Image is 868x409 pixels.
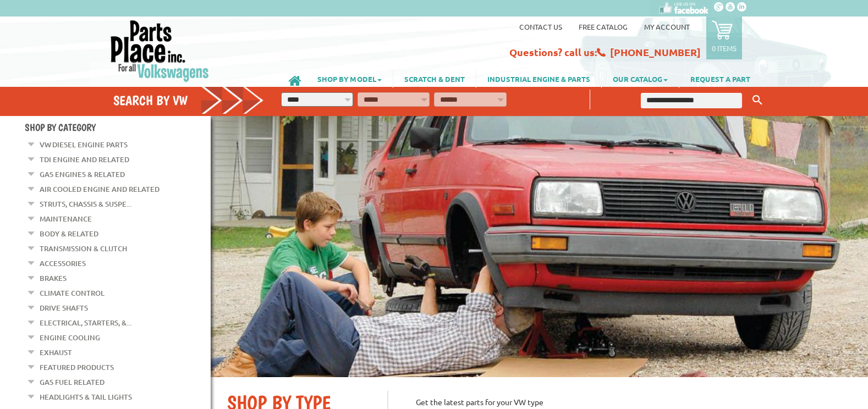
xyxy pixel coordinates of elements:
[40,375,105,389] a: Gas Fuel Related
[40,301,88,315] a: Drive Shafts
[40,271,67,285] a: Brakes
[306,69,393,88] a: SHOP BY MODEL
[40,197,131,211] a: Struts, Chassis & Suspe...
[25,121,211,133] h4: Shop By Category
[40,226,98,241] a: Body & Related
[40,316,131,330] a: Electrical, Starters, &...
[40,390,132,404] a: Headlights & Tail Lights
[579,22,628,31] a: Free Catalog
[393,69,476,88] a: SCRATCH & DENT
[40,330,100,345] a: Engine Cooling
[40,345,72,360] a: Exhaust
[40,241,127,256] a: Transmission & Clutch
[40,167,125,181] a: Gas Engines & Related
[40,256,86,270] a: Accessories
[40,137,128,152] a: VW Diesel Engine Parts
[749,91,766,109] button: Keyword Search
[40,212,92,226] a: Maintenance
[211,116,868,377] img: First slide [900x500]
[113,92,264,108] h4: Search by VW
[706,16,742,59] a: 0 items
[40,182,160,196] a: Air Cooled Engine and Related
[40,152,129,167] a: TDI Engine and Related
[644,22,690,31] a: My Account
[40,360,114,374] a: Featured Products
[109,19,210,82] img: Parts Place Inc!
[519,22,562,31] a: Contact us
[602,69,679,88] a: OUR CATALOG
[476,69,601,88] a: INDUSTRIAL ENGINE & PARTS
[712,43,737,53] p: 0 items
[40,286,105,300] a: Climate Control
[679,69,761,88] a: REQUEST A PART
